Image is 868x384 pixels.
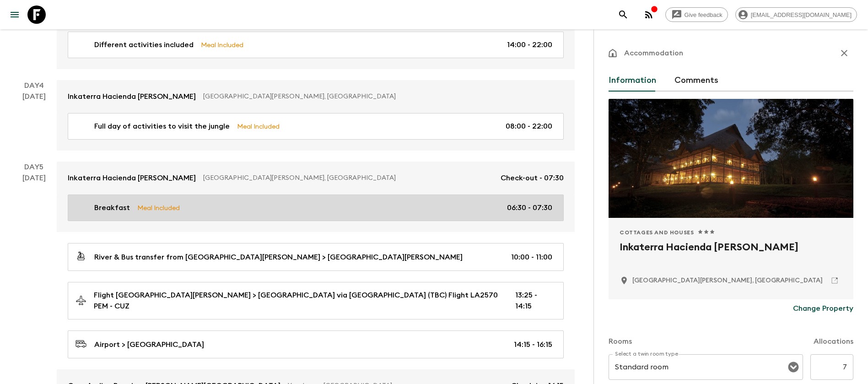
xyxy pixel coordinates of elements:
p: Change Property [793,303,853,314]
div: Photo of Inkaterra Hacienda Concepcion [609,99,853,218]
h2: Inkaterra Hacienda [PERSON_NAME] [620,240,842,269]
button: menu [5,5,24,24]
p: Meal Included [237,121,280,131]
p: 14:00 - 22:00 [507,39,552,50]
p: Inkaterra Hacienda [PERSON_NAME] [68,173,196,184]
p: Inkaterra Hacienda [PERSON_NAME] [68,91,196,102]
div: [DATE] [22,91,46,151]
p: Accommodation [624,48,683,59]
p: Puerto Maldonado, Peru [632,276,823,285]
span: Cottages and Houses [620,229,694,236]
p: 13:25 - 14:15 [515,290,552,312]
a: Airport > [GEOGRAPHIC_DATA]14:15 - 16:15 [68,330,564,358]
p: Meal Included [137,203,180,213]
p: Breakfast [94,202,130,213]
div: [EMAIL_ADDRESS][DOMAIN_NAME] [735,7,857,22]
p: Day 4 [11,80,57,91]
p: Rooms [609,336,632,347]
p: Different activities included [94,39,194,50]
button: search adventures [614,5,632,24]
p: 06:30 - 07:30 [507,202,552,213]
a: BreakfastMeal Included06:30 - 07:30 [68,195,564,221]
button: Information [609,70,656,92]
p: Allocations [814,336,853,347]
p: Full day of activities to visit the jungle [94,121,230,132]
a: Flight [GEOGRAPHIC_DATA][PERSON_NAME] > [GEOGRAPHIC_DATA] via [GEOGRAPHIC_DATA] (TBC) Flight LA25... [68,282,564,319]
p: Airport > [GEOGRAPHIC_DATA] [94,339,204,350]
p: Check-out - 07:30 [501,173,564,184]
p: Day 5 [11,162,57,173]
a: Full day of activities to visit the jungleMeal Included08:00 - 22:00 [68,113,564,140]
button: Change Property [793,299,853,318]
span: [EMAIL_ADDRESS][DOMAIN_NAME] [746,11,857,18]
a: Different activities includedMeal Included14:00 - 22:00 [68,32,564,58]
p: River & Bus transfer from [GEOGRAPHIC_DATA][PERSON_NAME] > [GEOGRAPHIC_DATA][PERSON_NAME] [94,252,463,263]
button: Comments [674,70,718,92]
a: Inkaterra Hacienda [PERSON_NAME][GEOGRAPHIC_DATA][PERSON_NAME], [GEOGRAPHIC_DATA] [57,80,575,113]
span: Give feedback [679,11,728,18]
label: Select a twin room type [615,350,678,358]
p: 08:00 - 22:00 [506,121,552,132]
a: Give feedback [665,7,728,22]
p: 10:00 - 11:00 [511,252,552,263]
p: [GEOGRAPHIC_DATA][PERSON_NAME], [GEOGRAPHIC_DATA] [203,92,556,101]
p: [GEOGRAPHIC_DATA][PERSON_NAME], [GEOGRAPHIC_DATA] [203,173,493,183]
p: 14:15 - 16:15 [514,339,552,350]
a: River & Bus transfer from [GEOGRAPHIC_DATA][PERSON_NAME] > [GEOGRAPHIC_DATA][PERSON_NAME]10:00 - ... [68,243,564,271]
p: Meal Included [201,40,243,50]
a: Inkaterra Hacienda [PERSON_NAME][GEOGRAPHIC_DATA][PERSON_NAME], [GEOGRAPHIC_DATA]Check-out - 07:30 [57,162,575,195]
button: Open [787,361,800,373]
p: Flight [GEOGRAPHIC_DATA][PERSON_NAME] > [GEOGRAPHIC_DATA] via [GEOGRAPHIC_DATA] (TBC) Flight LA25... [94,290,501,312]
